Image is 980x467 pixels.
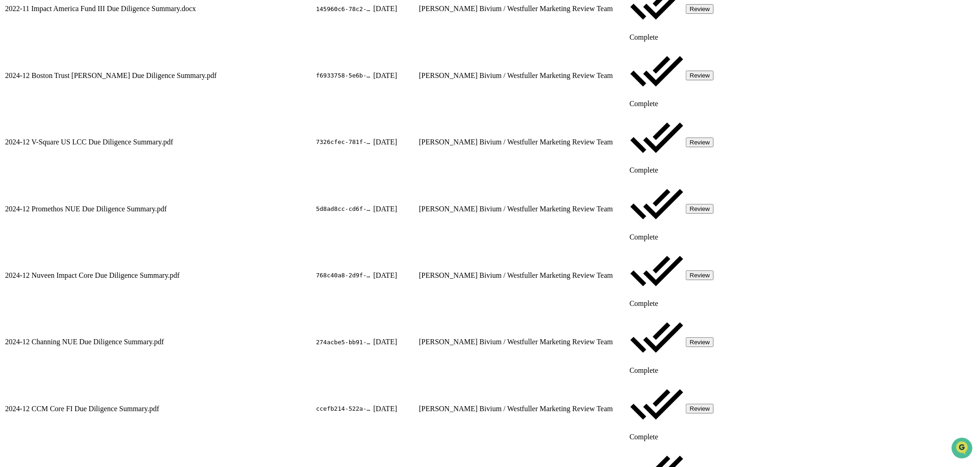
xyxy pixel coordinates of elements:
[316,205,371,213] span: 5d8ad8cc-cd6f-4e31-80f8-d26bd84d55c4
[77,126,80,133] span: •
[5,338,164,346] a: 2024-12 Channing NUE Due Diligence Summary.pdf
[6,185,63,202] a: 🖐️Preclearance
[9,142,24,156] img: Rachel Stanley
[629,433,684,441] div: Complete
[9,207,17,215] div: 🔎
[19,71,36,87] img: 8933085812038_c878075ebb4cc5468115_72.jpg
[686,337,714,347] button: Review
[418,309,478,375] td: [PERSON_NAME]
[373,243,417,308] td: [DATE]
[29,126,75,133] span: [PERSON_NAME]
[686,270,714,280] button: Review
[629,100,684,108] div: Complete
[418,376,478,442] td: [PERSON_NAME]
[6,203,62,219] a: 🔎Data Lookup
[686,404,714,413] button: Review
[5,205,167,213] a: 2024-12 Promethos NUE Due Diligence Summary.pdf
[686,271,714,279] a: Review
[418,176,478,241] td: [PERSON_NAME]
[316,339,371,346] span: 274acbe5-bb91-4fb5-bd5b-b81b71ef974f
[950,437,975,461] iframe: Open customer support
[92,229,112,236] span: Pylon
[629,366,684,375] div: Complete
[143,101,168,112] button: See all
[373,109,417,175] td: [DATE]
[418,43,478,108] td: [PERSON_NAME]
[479,176,628,241] td: Bivium / Westfuller Marketing Review Team
[373,176,417,241] td: [DATE]
[686,204,714,214] button: Review
[479,43,628,108] td: Bivium / Westfuller Marketing Review Team
[686,404,714,412] a: Review
[686,71,714,80] button: Review
[686,138,714,147] button: Review
[18,189,60,198] span: Preclearance
[686,71,714,79] a: Review
[418,243,478,308] td: [PERSON_NAME]
[5,405,159,413] a: 2024-12 CCM Core FI Due Diligence Summary.pdf
[9,71,26,87] img: 1746055101610-c473b297-6a78-478c-a979-82029cc54cd1
[76,189,115,198] span: Attestations
[686,338,714,346] a: Review
[686,5,714,12] a: Review
[316,72,371,79] span: f6933758-5e6b-44a9-bdf5-7f350311252e
[373,309,417,375] td: [DATE]
[5,138,173,146] a: 2024-12 V-Square US LCC Due Diligence Summary.pdf
[9,190,17,197] div: 🖐️
[42,71,151,80] div: Start new chat
[316,272,371,279] span: 768c40a8-2d9f-4f3d-acb5-57a92892c9e5
[65,228,112,236] a: Powered byPylon
[29,150,75,158] span: [PERSON_NAME]
[9,102,62,110] div: Past conversations
[373,43,417,108] td: [DATE]
[686,138,714,146] a: Review
[479,109,628,175] td: Bivium / Westfuller Marketing Review Team
[18,206,58,216] span: Data Lookup
[316,405,371,413] span: ccefb214-522a-4215-889b-092d03331e3b
[82,150,101,158] span: [DATE]
[77,150,80,158] span: •
[629,33,684,42] div: Complete
[5,5,196,12] a: 2022-11 Impact America Fund III Due Diligence Summary.docx
[686,4,714,14] button: Review
[316,138,371,146] span: 7326cfec-781f-444b-94e0-bd95ef518eb6
[82,126,101,133] span: [DATE]
[157,73,168,84] button: Start new chat
[479,376,628,442] td: Bivium / Westfuller Marketing Review Team
[373,376,417,442] td: [DATE]
[63,185,118,202] a: 🗄️Attestations
[686,204,714,212] a: Review
[5,271,180,279] a: 2024-12 Nuveen Impact Core Due Diligence Summary.pdf
[67,190,74,197] div: 🗄️
[9,117,24,132] img: Rachel Stanley
[42,80,127,87] div: We're available if you need us!
[316,6,371,13] span: 145960c6-78c2-467d-9a48-ad698fad7e0c
[5,72,217,79] a: 2024-12 Boston Trust [PERSON_NAME] Due Diligence Summary.pdf
[629,166,684,174] div: Complete
[629,233,684,241] div: Complete
[479,309,628,375] td: Bivium / Westfuller Marketing Review Team
[479,243,628,308] td: Bivium / Westfuller Marketing Review Team
[418,109,478,175] td: [PERSON_NAME]
[629,299,684,308] div: Complete
[9,19,168,34] p: How can we help?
